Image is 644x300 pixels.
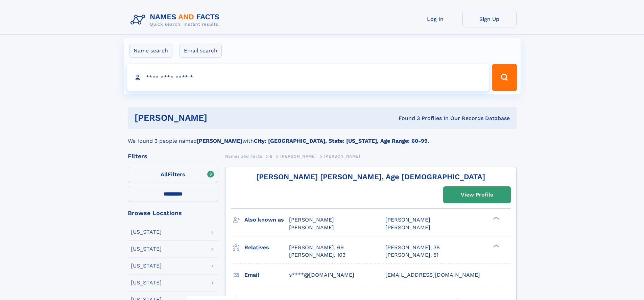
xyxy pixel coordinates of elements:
span: [PERSON_NAME] [385,224,430,231]
h3: Also known as [244,214,289,226]
span: [PERSON_NAME] [385,216,430,223]
div: View Profile [461,187,493,203]
a: Log In [408,11,462,27]
h1: [PERSON_NAME] [135,114,303,122]
div: ❯ [492,216,500,221]
span: [PERSON_NAME] [289,224,334,231]
img: Logo Names and Facts [128,11,225,29]
a: Names and Facts [225,152,262,160]
a: View Profile [444,187,510,203]
div: We found 3 people named with . [128,129,517,145]
h3: Relatives [244,242,289,253]
a: [PERSON_NAME], 103 [289,251,345,259]
span: [PERSON_NAME] [324,154,360,159]
div: [US_STATE] [131,246,162,252]
span: [EMAIL_ADDRESS][DOMAIN_NAME] [385,272,480,278]
div: Browse Locations [128,210,218,216]
a: [PERSON_NAME] [280,152,316,160]
a: B [270,152,273,160]
div: Filters [128,153,218,159]
div: Found 3 Profiles In Our Records Database [303,115,510,122]
a: [PERSON_NAME], 38 [385,244,440,251]
span: [PERSON_NAME] [289,216,334,223]
b: [PERSON_NAME] [197,138,242,144]
span: [PERSON_NAME] [280,154,316,159]
span: All [161,171,168,178]
div: ❯ [492,244,500,248]
b: City: [GEOGRAPHIC_DATA], State: [US_STATE], Age Range: 60-99 [254,138,428,144]
a: [PERSON_NAME], 51 [385,251,438,259]
a: [PERSON_NAME] [PERSON_NAME], Age [DEMOGRAPHIC_DATA] [256,172,485,181]
input: search input [127,64,489,91]
h3: Email [244,269,289,281]
a: Sign Up [462,11,517,27]
span: B [270,154,273,159]
label: Name search [129,44,172,58]
a: [PERSON_NAME], 69 [289,244,344,251]
div: [US_STATE] [131,263,162,269]
div: [US_STATE] [131,229,162,235]
label: Filters [128,167,218,183]
div: [US_STATE] [131,280,162,285]
label: Email search [180,44,222,58]
button: Search Button [492,64,517,91]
